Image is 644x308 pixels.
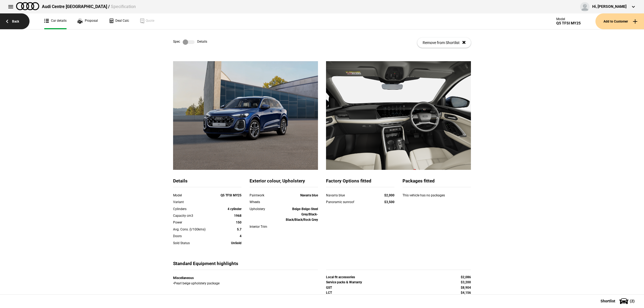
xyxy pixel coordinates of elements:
div: Cylinders [173,206,214,212]
div: Doors [173,233,214,239]
a: Deal Calc [109,13,129,29]
strong: $2,086 [461,275,471,279]
div: Paintwork [250,193,277,198]
button: Add to Customer [595,13,644,29]
span: Specification [111,4,136,9]
div: Standard Equipment highlights [173,261,318,270]
div: Navarra blue [326,193,374,198]
div: Interior Trim [250,224,277,229]
strong: 4 cylinder [228,207,241,211]
div: Upholstery [250,206,277,212]
div: Exterior colour, Upholstery [250,178,318,187]
strong: 4 [240,234,241,238]
strong: $8,904 [461,286,471,289]
strong: $2,000 [384,193,394,197]
div: Hi, [PERSON_NAME] [592,4,627,9]
strong: Q5 TFSI MY25 [221,193,241,197]
strong: Miscellaneous [173,276,194,280]
strong: Beige-Beige-Steel Grey/Black-Black/Black/Rock Grey [286,207,318,222]
div: Sold Status [173,240,214,246]
strong: 150 [236,221,241,224]
strong: Local fit accessories [326,275,355,279]
div: Avg. Cons. (l/100kms) [173,227,214,232]
div: Details [173,178,241,187]
span: Shortlist [601,299,615,303]
strong: $4,156 [461,291,471,295]
strong: Navarra blue [300,193,318,197]
strong: 5.7 [237,228,241,231]
div: Audi Centre [GEOGRAPHIC_DATA] / [42,4,136,10]
strong: $3,200 [461,280,471,284]
img: audi.png [16,2,39,10]
strong: $3,500 [384,200,394,204]
strong: LCT [326,291,332,295]
strong: UnSold [231,241,241,245]
a: Car details [44,13,67,29]
div: Variant [173,199,214,205]
a: Proposal [77,13,98,29]
div: Model [173,193,214,198]
div: Panoramic sunroof [326,199,374,205]
strong: Service packs & Warranty [326,280,362,284]
div: Power [173,220,214,225]
div: Factory Options fitted [326,178,394,187]
button: Shortlist(2) [592,294,644,308]
div: This vehicle has no packages [402,193,471,203]
div: Capacity cm3 [173,213,214,218]
div: Packages fitted [402,178,471,187]
div: Spec Details [173,39,207,45]
button: Remove from Shortlist [417,38,471,48]
div: Q5 TFSI MY25 [556,21,581,25]
div: Model [556,17,581,21]
div: Wheels [250,199,277,205]
strong: GST [326,286,332,289]
strong: 1968 [234,214,241,218]
span: ( 2 ) [630,299,635,303]
div: • Pearl beige upholstery package [173,275,318,286]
